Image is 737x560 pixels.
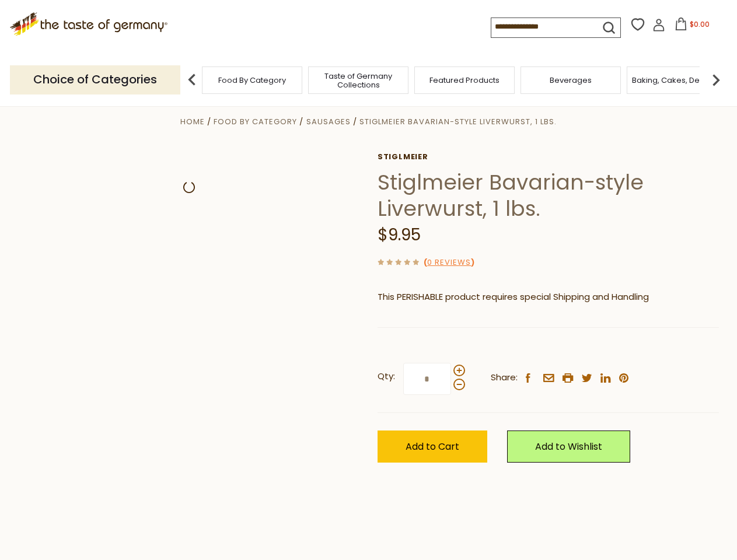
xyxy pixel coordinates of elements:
[704,68,728,92] img: next arrow
[218,76,286,85] a: Food By Category
[632,76,722,85] a: Baking, Cakes, Desserts
[180,116,205,127] a: Home
[403,363,451,395] input: Qty:
[491,370,518,385] span: Share:
[312,72,405,89] a: Taste of Germany Collections
[378,369,395,384] strong: Qty:
[389,313,719,328] li: We will ship this product in heat-protective packaging and ice.
[180,68,204,92] img: previous arrow
[429,76,500,85] a: Featured Products
[507,430,630,463] a: Add to Wishlist
[378,290,719,304] p: This PERISHABLE product requires special Shipping and Handling
[668,17,717,35] button: $0.00
[550,76,592,85] a: Beverages
[424,257,474,268] span: ( )
[378,430,487,463] button: Add to Cart
[378,169,719,222] h1: Stiglmeier Bavarian-style Liverwurst, 1 lbs.
[306,116,351,127] a: Sausages
[10,65,180,94] p: Choice of Categories
[359,116,557,127] a: Stiglmeier Bavarian-style Liverwurst, 1 lbs.
[690,19,710,29] span: $0.00
[427,257,471,269] a: 0 Reviews
[214,116,297,127] a: Food By Category
[406,440,459,453] span: Add to Cart
[378,152,719,162] a: Stiglmeier
[378,223,421,246] span: $9.95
